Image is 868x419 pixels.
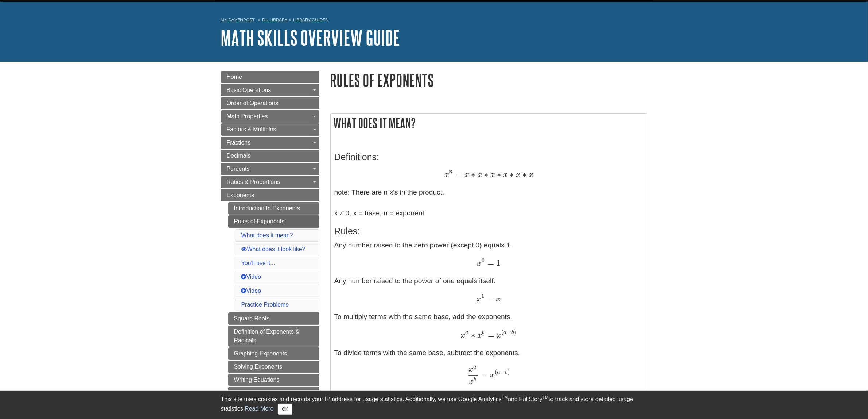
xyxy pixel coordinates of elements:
a: Writing Equations [228,374,319,386]
a: Math Skills Overview Guide [221,26,400,49]
span: ∗ [508,169,514,179]
span: Math Properties [227,113,268,119]
a: Graphing Exponents [228,347,319,360]
nav: breadcrumb [221,15,647,27]
span: b [474,377,476,383]
a: Fractions [221,137,319,149]
a: Home [221,71,319,83]
span: Fractions [227,139,251,146]
span: b [505,369,507,375]
span: x [460,331,465,339]
sup: TM [542,395,549,400]
span: = [485,258,494,268]
span: a [497,369,500,375]
span: ) [507,368,510,375]
span: ( [501,328,503,335]
span: Exponents [227,192,254,198]
span: x [527,171,533,179]
span: x [501,171,508,179]
a: Practice Problems [241,301,289,308]
span: 1 [482,292,484,299]
span: x [469,377,474,385]
a: Definition of Exponents & Radicals [228,326,319,347]
span: x [494,295,501,303]
span: n [449,169,453,175]
span: ∗ [470,169,476,179]
span: x [489,171,495,179]
span: + [507,328,511,335]
a: My Davenport [221,17,255,23]
sup: TM [502,395,508,400]
a: Word Problems- Exponential [228,387,319,399]
span: = [485,294,494,304]
h3: Rules: [334,226,643,237]
a: Video [241,288,261,294]
a: Introduction to Exponents [228,202,319,215]
span: 1 [494,258,501,268]
a: Math Properties [221,110,319,123]
span: ∗ [470,330,476,340]
span: ∗ [521,169,527,179]
h3: Definitions: [334,152,643,162]
a: DU Library [262,17,287,22]
button: Close [278,404,292,415]
a: Read More [245,405,273,412]
a: Order of Operations [221,97,319,109]
a: Exponents [221,189,319,201]
span: = [479,369,488,379]
span: a [503,330,507,335]
a: Percents [221,163,319,175]
span: ( [495,368,497,375]
a: Rules of Exponents [228,215,319,228]
a: Factors & Multiples [221,123,319,136]
span: ∗ [482,169,489,179]
a: Square Roots [228,312,319,325]
span: Factors & Multiples [227,126,276,132]
h1: Rules of Exponents [330,71,647,89]
a: What does it look like? [241,246,305,252]
span: x [478,331,482,339]
a: Basic Operations [221,84,319,96]
a: Library Guides [293,17,328,22]
span: x [476,295,481,303]
span: x [444,171,449,179]
span: x [514,171,521,179]
span: a [474,364,477,370]
span: ∗ [495,169,501,179]
a: Ratios & Proportions [221,176,319,188]
span: x [490,371,495,379]
span: Percents [227,166,250,172]
span: Decimals [227,153,251,159]
a: Decimals [221,150,319,162]
span: 0 [482,257,484,264]
span: = [454,169,463,179]
span: ) [514,328,516,335]
span: x [477,260,482,268]
a: What does it mean? [241,232,293,238]
span: x [497,331,501,339]
span: Home [227,74,242,80]
p: note: There are n x's in the product. x ≠ 0, x = base, n = exponent [334,170,643,219]
a: Video [241,274,261,280]
a: Solving Exponents [228,361,319,373]
h2: What does it mean? [331,114,647,133]
span: Order of Operations [227,100,278,106]
span: − [500,368,505,375]
span: Basic Operations [227,87,271,93]
span: b [511,330,514,335]
span: x [476,171,482,179]
span: Ratios & Proportions [227,179,280,185]
span: = [486,330,494,340]
span: x [463,171,470,179]
a: You'll use it... [241,260,275,266]
div: This site uses cookies and records your IP address for usage statistics. Additionally, we use Goo... [221,395,647,415]
span: a [466,330,469,335]
span: x [469,365,474,373]
span: b [482,330,485,335]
